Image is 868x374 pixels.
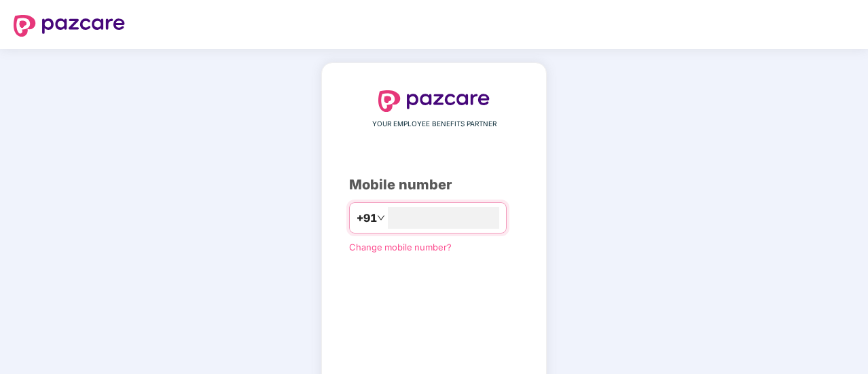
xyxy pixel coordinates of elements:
[357,210,377,227] span: +91
[349,174,519,195] div: Mobile number
[378,90,490,112] img: logo
[377,214,385,222] span: down
[349,242,452,253] a: Change mobile number?
[372,119,496,130] span: YOUR EMPLOYEE BENEFITS PARTNER
[14,15,125,37] img: logo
